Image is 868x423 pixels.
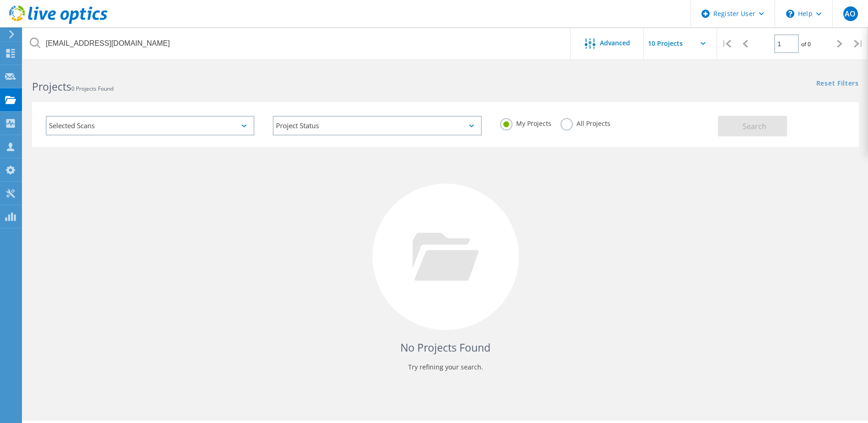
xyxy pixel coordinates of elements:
[717,27,736,60] div: |
[786,10,794,18] svg: \n
[41,340,850,355] h4: No Projects Found
[46,116,254,136] div: Selected Scans
[845,10,856,17] span: AO
[32,79,71,94] b: Projects
[816,80,859,88] a: Reset Filters
[9,19,108,26] a: Live Optics Dashboard
[849,27,868,60] div: |
[41,360,850,374] p: Try refining your search.
[718,116,787,136] button: Search
[561,118,610,127] label: All Projects
[71,85,113,92] span: 0 Projects Found
[600,40,630,46] span: Advanced
[273,116,481,136] div: Project Status
[801,40,811,48] span: of 0
[23,27,571,60] input: Search projects by name, owner, ID, company, etc
[743,121,766,131] span: Search
[500,118,551,127] label: My Projects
